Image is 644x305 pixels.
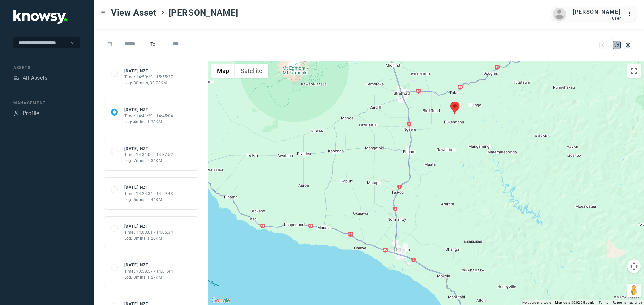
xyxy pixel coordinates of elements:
span: View Asset [111,7,157,19]
div: : [627,10,635,19]
div: [DATE] NZT [124,184,173,190]
div: Log: 4mins, 1.38KM [124,119,173,125]
img: Application Logo [13,10,67,24]
tspan: ... [628,11,634,16]
div: List [625,42,631,48]
div: Log: 3mins, 1.26KM [124,235,173,241]
div: [DATE] NZT [124,223,173,229]
div: Toggle Menu [101,10,106,15]
div: Map [614,42,620,48]
img: avatar.png [553,8,566,21]
div: Profile [23,109,39,118]
a: Open this area in Google Maps (opens a new window) [210,296,232,305]
a: ProfileProfile [13,109,39,118]
div: Map [600,42,606,48]
div: [DATE] NZT [124,262,173,268]
button: Show satellite imagery [235,64,268,78]
span: [PERSON_NAME] [169,7,238,19]
div: Time: 14:31:05 - 14:37:52 [124,152,173,158]
div: Profile [13,110,19,117]
div: : [627,10,635,18]
div: > [160,10,165,15]
img: Google [210,296,232,305]
a: Report a map error [613,301,642,304]
div: Log: 7mins, 2.34KM [124,158,173,164]
div: Time: 14:24:34 - 14:29:43 [124,190,173,197]
button: Keyboard shortcuts [522,300,551,305]
button: Show street map [211,64,235,78]
div: Assets [13,65,80,71]
span: To [148,39,158,49]
div: Time: 14:41:29 - 14:45:04 [124,113,173,119]
button: Map camera controls [627,259,641,273]
div: Log: 30mins, 33.78KM [124,80,173,86]
span: Map data ©2025 Google [555,301,594,304]
div: [DATE] NZT [124,146,173,152]
div: Time: 14:03:01 - 14:05:34 [124,229,173,235]
div: [PERSON_NAME] [573,8,621,16]
div: All Assets [23,74,47,82]
button: Toggle fullscreen view [627,64,641,78]
div: Time: 13:58:57 - 14:01:44 [124,268,173,274]
div: User [573,16,621,21]
div: Time: 14:50:19 - 15:55:27 [124,74,173,80]
a: Terms (opens in new tab) [599,301,609,304]
div: Log: 3mins, 1.27KM [124,274,173,280]
button: Drag Pegman onto the map to open Street View [627,284,641,297]
div: Management [13,100,80,106]
a: AssetsAll Assets [13,74,47,82]
div: Assets [13,75,19,81]
div: [DATE] NZT [124,68,173,74]
div: Log: 5mins, 2.44KM [124,197,173,203]
div: [DATE] NZT [124,107,173,113]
